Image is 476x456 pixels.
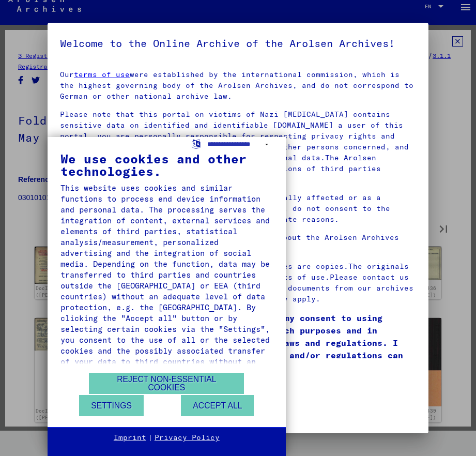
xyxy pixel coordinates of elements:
div: We use cookies and other technologies. [60,153,273,177]
a: Privacy Policy [155,433,220,443]
button: Settings [79,395,144,416]
a: Imprint [114,433,146,443]
div: This website uses cookies and similar functions to process end device information and personal da... [60,183,273,378]
button: Accept all [181,395,254,416]
button: Reject non-essential cookies [89,373,244,394]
